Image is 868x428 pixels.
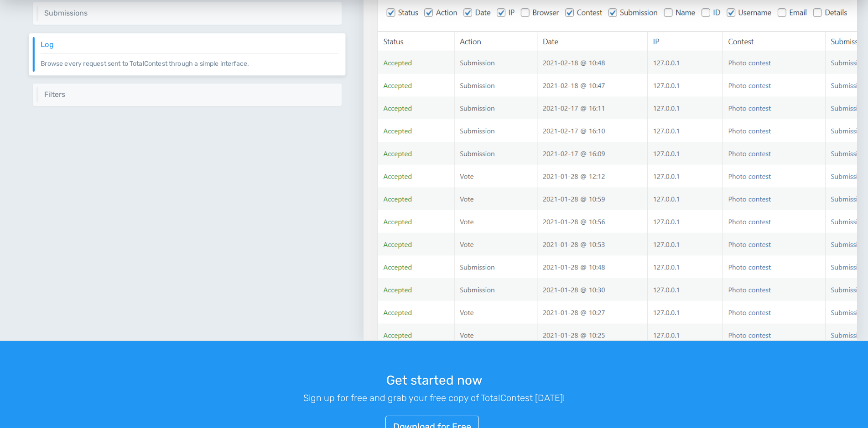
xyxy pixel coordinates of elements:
[41,53,338,68] p: Browse every request sent to TotalContest through a simple interface.
[181,374,687,388] h3: Get started now
[41,40,338,48] h6: Log
[44,99,335,99] p: Get entries based on a list of filters like date range and categories.
[44,90,335,99] h6: Filters
[181,391,687,405] p: Sign up for free and grab your free copy of TotalContest [DATE]!
[44,17,335,18] p: Browse submissions through an intuitive interface.
[44,9,335,17] h6: Submissions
